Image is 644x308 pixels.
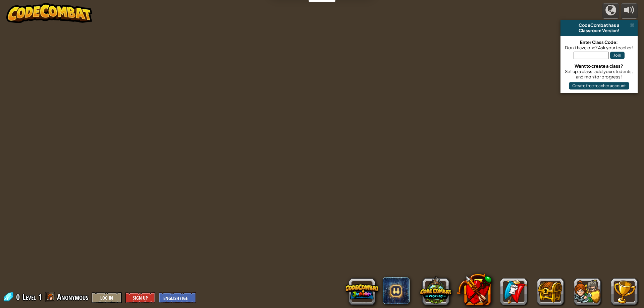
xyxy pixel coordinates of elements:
[564,45,634,50] div: Don't have one? Ask your teacher!
[92,292,122,303] button: Log In
[38,292,42,302] span: 1
[125,292,155,303] button: Sign Up
[564,40,634,45] div: Enter Class Code:
[16,292,22,302] span: 0
[621,3,638,19] button: Adjust volume
[6,3,92,23] img: CodeCombat - Learn how to code by playing a game
[610,52,625,59] button: Join
[563,22,635,28] div: CodeCombat has a
[564,69,634,79] div: Set up a class, add your students, and monitor progress!
[602,3,619,19] button: Campaigns
[563,28,635,33] div: Classroom Version!
[22,292,36,303] span: Level
[564,63,634,69] div: Want to create a class?
[57,292,88,302] span: Anonymous
[569,82,629,89] button: Create free teacher account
